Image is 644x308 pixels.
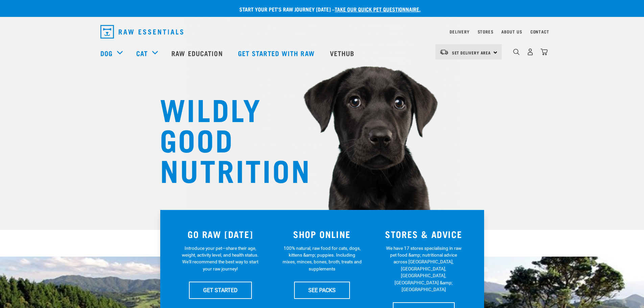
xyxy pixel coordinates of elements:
[165,40,231,67] a: Raw Education
[450,30,469,33] a: Delivery
[527,48,534,55] img: user.png
[174,229,267,239] h3: GO RAW [DATE]
[231,40,323,67] a: Get started with Raw
[181,245,260,273] p: Introduce your pet—share their age, weight, activity level, and health status. We'll recommend th...
[100,25,183,39] img: Raw Essentials Logo
[136,48,148,58] a: Cat
[452,51,491,54] span: Set Delivery Area
[275,229,369,239] h3: SHOP ONLINE
[100,48,113,58] a: Dog
[95,22,549,41] nav: dropdown navigation
[294,282,350,299] a: SEE PACKS
[439,49,449,55] img: van-moving.png
[189,282,252,299] a: GET STARTED
[335,7,421,10] a: take our quick pet questionnaire.
[377,229,471,239] h3: STORES & ADVICE
[530,30,549,33] a: Contact
[160,93,295,184] h1: WILDLY GOOD NUTRITION
[513,49,520,55] img: home-icon-1@2x.png
[282,245,362,273] p: 100% natural, raw food for cats, dogs, kittens &amp; puppies. Including mixes, minces, bones, bro...
[501,30,522,33] a: About Us
[323,40,363,67] a: Vethub
[541,48,548,55] img: home-icon@2x.png
[384,245,463,293] p: We have 17 stores specialising in raw pet food &amp; nutritional advice across [GEOGRAPHIC_DATA],...
[478,30,494,33] a: Stores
